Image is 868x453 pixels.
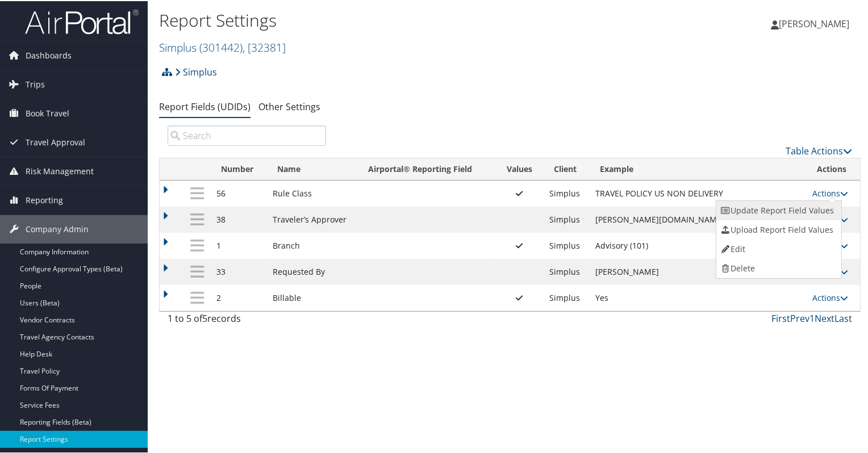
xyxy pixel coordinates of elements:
td: Traveler’s Approver [267,205,358,232]
td: [PERSON_NAME][DOMAIN_NAME][PERSON_NAME] [590,205,807,232]
span: Trips [26,69,45,98]
a: Simplus [159,39,286,54]
td: 1 [211,232,267,258]
th: : activate to sort column descending [184,157,211,179]
td: Simplus [544,232,590,258]
a: Actions [812,187,848,198]
span: ( 301442 ) [199,39,243,54]
td: Branch [267,232,358,258]
a: Edit [716,238,839,258]
td: Simplus [544,179,590,205]
span: 5 [202,311,207,324]
th: Actions [807,157,860,179]
a: Next [815,311,834,324]
span: Risk Management [26,156,94,184]
h1: Report Settings [159,7,627,31]
a: Upload Report Field Values [716,219,839,238]
a: [PERSON_NAME] [771,6,861,40]
td: Simplus [544,258,590,284]
span: Company Admin [26,214,89,242]
span: Dashboards [26,40,72,69]
th: Airportal&reg; Reporting Field [358,157,495,179]
td: Simplus [544,284,590,310]
td: 38 [211,205,267,232]
td: Requested By [267,258,358,284]
span: , [ 32381 ] [243,39,286,54]
a: Simplus [175,60,217,82]
a: First [771,311,790,324]
th: Number [211,157,267,179]
th: Values [495,157,544,179]
a: Prev [790,311,809,324]
span: Reporting [26,185,63,213]
td: [PERSON_NAME] [590,258,807,284]
td: Rule Class [267,179,358,205]
input: Search [168,124,326,145]
td: 33 [211,258,267,284]
a: Actions [812,291,848,302]
td: Advisory (101) [590,232,807,258]
a: 1 [809,311,815,324]
span: [PERSON_NAME] [779,16,849,29]
th: Name [267,157,358,179]
a: Update Report Field Values [716,200,839,219]
span: Travel Approval [26,127,85,156]
img: airportal-logo.png [25,7,139,34]
a: Delete [716,258,839,277]
td: 56 [211,179,267,205]
td: Billable [267,284,358,310]
a: Report Fields (UDIDs) [159,99,251,112]
th: Client [544,157,590,179]
th: Example [590,157,807,179]
td: TRAVEL POLICY US NON DELIVERY [590,179,807,205]
td: Yes [590,284,807,310]
a: Table Actions [786,144,852,156]
a: Other Settings [258,99,320,112]
td: 2 [211,284,267,310]
td: Simplus [544,205,590,232]
a: Last [834,311,852,324]
span: Book Travel [26,98,69,127]
div: 1 to 5 of records [168,311,326,330]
